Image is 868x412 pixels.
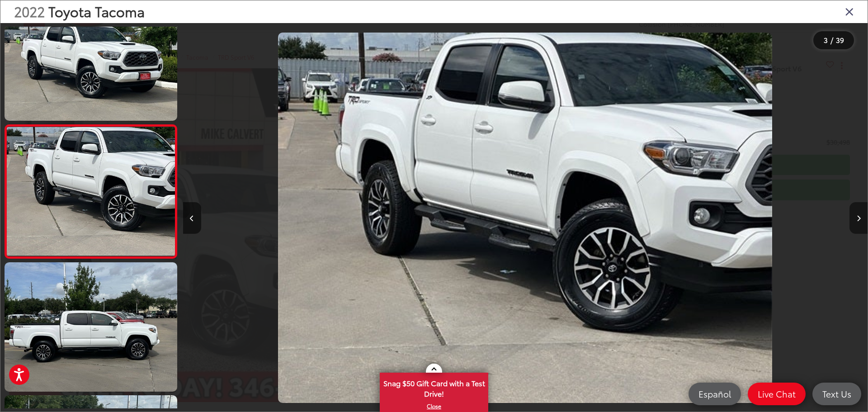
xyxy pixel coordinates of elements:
[694,388,736,399] span: Español
[753,388,800,399] span: Live Chat
[183,202,201,234] button: Previous image
[812,383,861,405] a: Text Us
[3,261,179,393] img: 2022 Toyota Tacoma TRD Sport V6
[824,35,828,45] span: 3
[381,374,487,401] span: Snag $50 Gift Card with a Test Drive!
[5,127,176,256] img: 2022 Toyota Tacoma TRD Sport V6
[748,383,806,405] a: Live Chat
[48,1,145,21] span: Toyota Tacoma
[845,5,854,17] i: Close gallery
[689,383,741,405] a: Español
[830,37,834,43] span: /
[14,1,45,21] span: 2022
[836,35,844,45] span: 39
[278,33,772,403] img: 2022 Toyota Tacoma TRD Sport V6
[849,202,868,234] button: Next image
[818,388,856,399] span: Text Us
[183,33,867,403] div: 2022 Toyota Tacoma TRD Sport V6 2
